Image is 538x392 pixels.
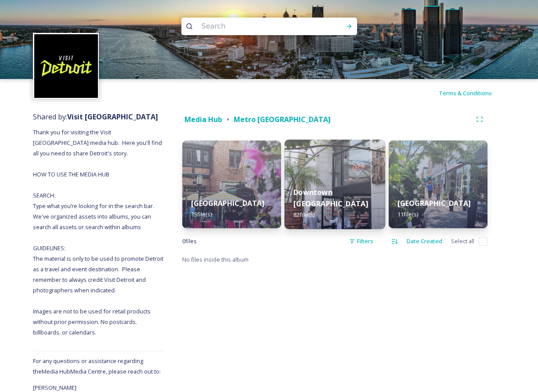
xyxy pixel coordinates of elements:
span: Select all [451,237,474,245]
span: 15 file(s) [191,210,212,218]
span: Shared by: [33,112,158,122]
strong: Visit [GEOGRAPHIC_DATA] [67,112,158,122]
strong: [GEOGRAPHIC_DATA] [191,198,264,208]
span: 0 file s [182,237,197,245]
span: Thank you for visiting the Visit [GEOGRAPHIC_DATA] media hub. Here you'll find all you need to sh... [33,128,165,336]
span: No files inside this album [182,255,249,263]
span: 11 file(s) [397,210,418,218]
strong: Media Hub [184,115,222,124]
div: Date Created [402,233,447,250]
strong: Downtown [GEOGRAPHIC_DATA] [293,187,368,209]
img: Downtown_Ferndale_photo_by_Gerard-and-Belevender-Duration-Unlimited-DMCVB-903.jpg [285,140,386,229]
strong: [GEOGRAPHIC_DATA] [397,198,471,208]
a: Terms & Conditions [439,88,505,98]
span: Terms & Conditions [439,89,492,97]
img: ed8bc74f4d911757f7c234687994339f067341a6ac7c5294ebd27ae0a97ba203.jpg [182,140,281,228]
span: For any questions or assistance regarding the Media Hub Media Centre, please reach out to: [33,357,161,375]
strong: Metro [GEOGRAPHIC_DATA] [234,115,331,124]
input: Search [197,17,318,36]
img: 0fb5f013-fa48-4a22-9bb8-72fa52629d52.jpg [389,140,487,228]
img: VISIT%20DETROIT%20LOGO%20-%20BLACK%20BACKGROUND.png [34,34,98,98]
div: Filters [345,233,378,250]
span: 82 file(s) [293,211,314,219]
